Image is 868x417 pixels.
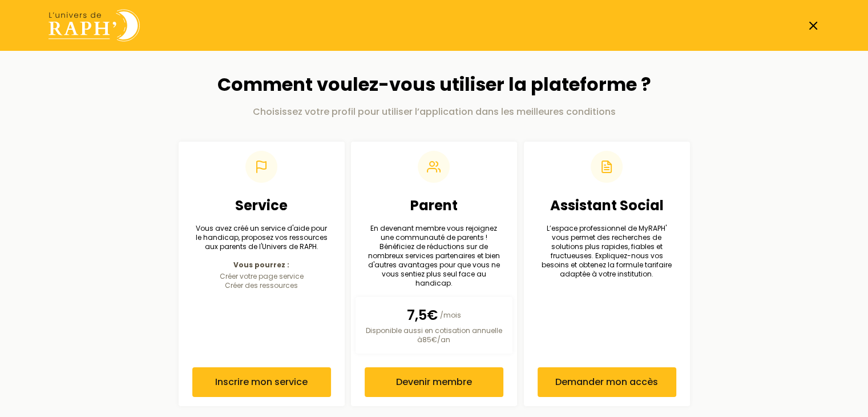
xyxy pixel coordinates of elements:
[396,375,472,389] span: Devenir membre
[215,375,308,389] span: Inscrire mon service
[351,142,517,406] a: ParentEn devenant membre vous rejoignez une communauté de parents ! Bénéficiez de réductions sur ...
[524,142,690,406] a: Assistant SocialL’espace professionnel de MyRAPH' vous permet des recherches de solutions plus ra...
[192,224,331,251] p: Vous avez créé un service d'aide pour le handicap, proposez vos ressources aux parents de l'Unive...
[179,74,690,95] h1: Comment voulez-vous utiliser la plateforme ?
[407,306,438,324] span: 7,5€
[192,260,331,269] p: Vous pourrez :
[192,271,331,280] li: Créer votre page service
[179,105,690,119] p: Choisissez votre profil pour utiliser l’application dans les meilleures conditions
[538,224,676,279] p: L’espace professionnel de MyRAPH' vous permet des recherches de solutions plus rapides, fiables e...
[192,367,331,397] button: Inscrire mon service
[192,280,331,290] li: Créer des ressources
[538,197,676,215] h2: Assistant Social
[365,326,503,344] p: Disponible aussi en cotisation annuelle à 85€ /an
[365,306,503,324] p: /mois
[365,367,503,397] button: Devenir membre
[365,197,503,215] h2: Parent
[555,375,658,389] span: Demander mon accès
[49,9,140,42] img: Univers de Raph logo
[365,224,503,288] p: En devenant membre vous rejoignez une communauté de parents ! Bénéficiez de réductions sur de nom...
[806,19,820,33] a: Fermer la page
[192,197,331,215] h2: Service
[179,142,345,406] a: ServiceVous avez créé un service d'aide pour le handicap, proposez vos ressources aux parents de ...
[538,367,676,397] button: Demander mon accès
